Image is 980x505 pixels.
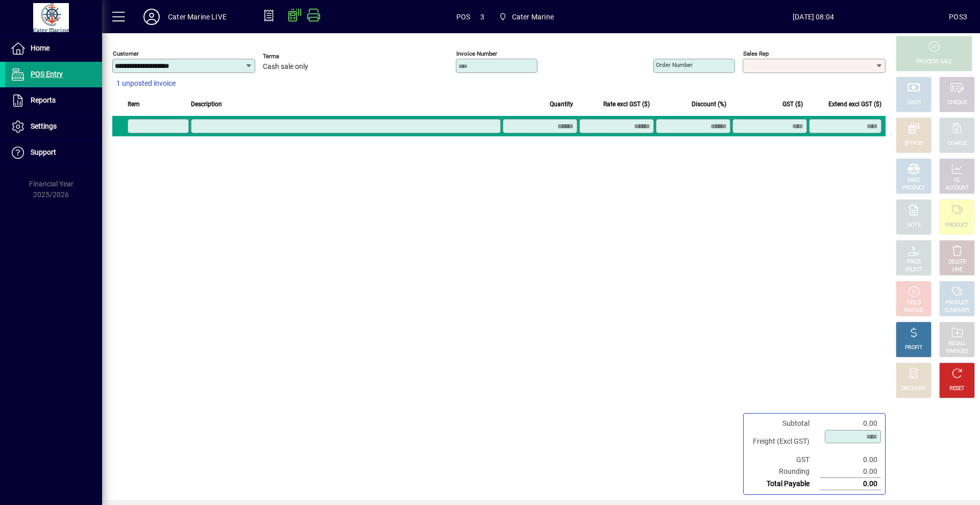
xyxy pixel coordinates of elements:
span: Terms [263,53,324,60]
div: HOLD [907,299,920,307]
div: Cater Marine LIVE [168,9,227,25]
td: 0.00 [820,466,881,478]
span: Discount (%) [692,99,726,110]
span: Cater Marine [495,8,558,26]
div: PROFIT [905,344,922,352]
div: POS3 [949,9,967,25]
span: 3 [480,9,484,25]
span: POS Entry [31,70,63,78]
mat-label: Order number [656,61,693,68]
div: DISCOUNT [901,385,926,393]
span: [DATE] 08:04 [678,9,949,25]
div: CASH [907,99,920,107]
td: Rounding [748,466,820,478]
span: Item [128,99,140,110]
div: PROCESS SALE [916,58,952,66]
div: PRICE [907,258,921,266]
a: Reports [5,88,102,113]
mat-label: Sales rep [743,50,769,57]
span: Reports [31,96,56,104]
td: 0.00 [820,418,881,429]
div: DELETE [948,258,966,266]
span: Settings [31,122,57,130]
td: Freight (Excl GST) [748,429,820,454]
td: Subtotal [748,418,820,429]
span: 1 unposted invoice [116,78,176,89]
div: NOTE [907,222,920,229]
span: Extend excl GST ($) [828,99,881,110]
div: INVOICE [904,307,923,315]
mat-label: Invoice number [456,50,497,57]
span: POS [456,9,471,25]
div: SUMMARY [944,307,970,315]
td: 0.00 [820,454,881,466]
div: CHEQUE [947,99,967,107]
div: INVOICES [946,348,968,355]
div: SELECT [905,266,923,274]
td: Total Payable [748,478,820,490]
a: Home [5,36,102,61]
span: Quantity [550,99,573,110]
mat-label: Customer [113,50,139,57]
span: Cash sale only [263,63,308,71]
div: MISC [908,177,920,184]
td: GST [748,454,820,466]
span: Cater Marine [512,9,554,25]
div: RESET [949,385,965,393]
span: Description [191,99,222,110]
a: Settings [5,114,102,139]
button: 1 unposted invoice [112,75,180,93]
div: EFTPOS [904,140,923,148]
a: Support [5,140,102,165]
div: LINE [952,266,962,274]
div: CHARGE [947,140,967,148]
button: Profile [135,8,168,26]
span: Home [31,44,50,52]
div: PRODUCT [902,184,925,192]
div: PRODUCT [945,222,968,229]
div: ACCOUNT [945,184,969,192]
span: Support [31,148,56,156]
div: RECALL [948,340,966,348]
div: GL [954,177,961,184]
div: PRODUCT [945,299,968,307]
span: Rate excl GST ($) [603,99,650,110]
span: GST ($) [782,99,803,110]
td: 0.00 [820,478,881,490]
